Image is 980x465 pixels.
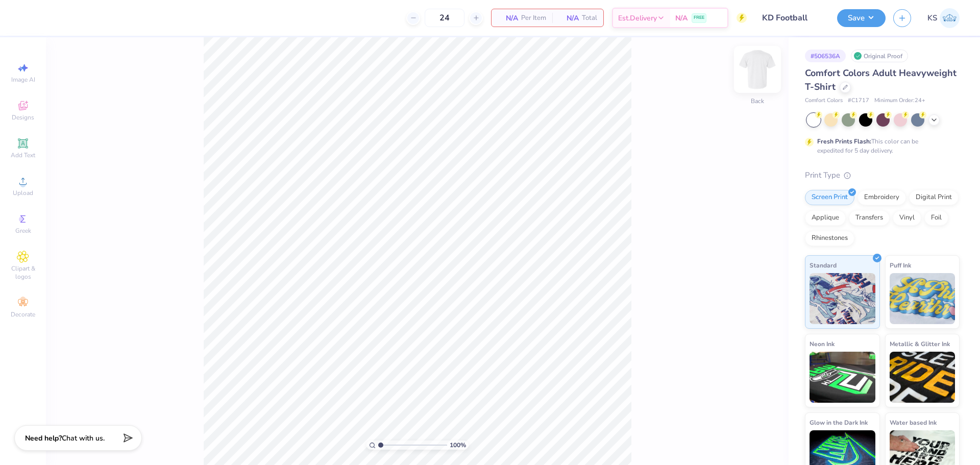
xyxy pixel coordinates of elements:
img: Neon Ink [810,352,875,403]
span: Minimum Order: 24 + [874,96,925,105]
a: KS [927,8,960,28]
div: Applique [805,210,846,226]
div: Vinyl [893,210,921,226]
span: Comfort Colors [805,96,843,105]
div: Foil [924,210,948,226]
div: Back [751,96,764,106]
span: FREE [694,14,704,21]
span: Standard [810,260,837,271]
div: # 506536A [805,50,846,62]
span: Metallic & Glitter Ink [890,338,950,349]
span: Comfort Colors Adult Heavyweight T-Shirt [805,67,957,93]
div: Screen Print [805,190,854,205]
img: Kath Sales [940,8,960,28]
span: Puff Ink [890,260,911,271]
span: Decorate [11,310,35,319]
input: – – [425,9,464,27]
span: Water based Ink [890,417,937,428]
div: Embroidery [857,190,906,205]
strong: Need help? [25,433,62,443]
div: Print Type [805,169,960,181]
span: Chat with us. [62,433,105,443]
div: Transfers [849,210,890,226]
span: N/A [498,13,518,23]
img: Back [737,49,778,90]
img: Puff Ink [890,273,955,324]
span: Upload [13,189,33,197]
span: Neon Ink [810,338,835,349]
span: Image AI [11,76,35,84]
img: Standard [810,273,875,324]
img: Metallic & Glitter Ink [890,352,955,403]
span: Greek [15,227,31,235]
div: Original Proof [851,50,908,62]
span: Glow in the Dark Ink [810,417,868,428]
span: Designs [12,113,34,121]
span: Est. Delivery [618,13,657,23]
button: Save [837,9,886,27]
div: Digital Print [909,190,959,205]
span: N/A [558,13,579,23]
div: Rhinestones [805,231,854,246]
input: Untitled Design [754,8,829,28]
span: Clipart & logos [5,264,41,281]
span: KS [927,12,937,24]
strong: Fresh Prints Flash: [817,137,871,145]
span: N/A [675,13,688,23]
span: Total [582,13,597,23]
div: This color can be expedited for 5 day delivery. [817,137,943,155]
span: # C1717 [848,96,869,105]
span: Add Text [11,151,35,159]
span: 100 % [450,440,466,450]
span: Per Item [521,13,546,23]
